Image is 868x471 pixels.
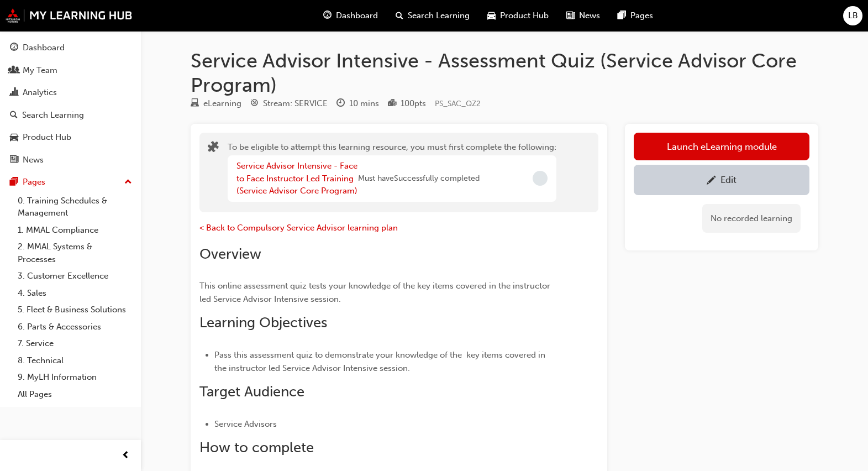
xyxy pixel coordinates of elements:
a: 2. MMAL Systems & Processes [13,238,136,268]
a: My Team [4,60,136,81]
a: News [4,150,136,170]
span: guage-icon [323,9,332,23]
div: eLearning [203,97,241,110]
span: Overview [199,245,261,263]
div: Dashboard [23,41,65,54]
img: mmal [6,8,133,23]
span: podium-icon [388,99,396,109]
span: Service Advisors [214,419,277,429]
span: search-icon [396,9,403,23]
span: target-icon [250,99,259,109]
span: news-icon [566,9,575,23]
div: Duration [336,97,379,111]
button: Pages [4,172,136,192]
span: Incomplete [533,171,548,186]
span: This online assessment quiz tests your knowledge of the key items covered in the instructor led S... [199,281,553,304]
div: 10 mins [349,97,379,110]
span: News [579,9,600,22]
div: My Team [23,64,57,77]
button: Launch eLearning module [634,133,809,160]
span: Search Learning [408,9,470,22]
span: pages-icon [618,9,626,23]
a: Analytics [4,82,136,103]
span: learningResourceType_ELEARNING-icon [191,99,199,109]
span: car-icon [10,133,18,143]
a: 0. Training Schedules & Management [13,192,136,222]
a: search-iconSearch Learning [387,4,478,27]
span: search-icon [10,111,18,121]
span: Learning resource code [435,99,481,108]
a: 8. Technical [13,352,136,369]
span: clock-icon [336,99,345,109]
span: LB [848,9,858,22]
a: 4. Sales [13,285,136,302]
a: < Back to Compulsory Service Advisor learning plan [199,223,398,233]
div: To be eligible to attempt this learning resource, you must first complete the following: [228,141,556,204]
span: up-icon [124,175,132,190]
span: Pass this assessment quiz to demonstrate your knowledge of the key items covered in the instructo... [214,350,548,373]
a: Dashboard [4,38,136,58]
span: Must have Successfully completed [358,172,480,185]
span: Pages [630,9,653,22]
span: pencil-icon [707,176,716,187]
a: 7. Service [13,335,136,352]
span: How to complete [199,439,314,456]
div: Stream [250,97,328,111]
span: Dashboard [336,9,378,22]
div: Points [388,97,426,111]
span: puzzle-icon [208,142,219,155]
h1: Service Advisor Intensive - Assessment Quiz (Service Advisor Core Program) [191,49,818,97]
div: No recorded learning [702,204,801,233]
a: 3. Customer Excellence [13,268,136,285]
span: news-icon [10,155,18,165]
a: news-iconNews [557,4,609,27]
div: Stream: SERVICE [263,97,328,110]
button: LB [843,6,862,25]
div: 100 pts [401,97,426,110]
div: Edit [720,174,737,185]
span: pages-icon [10,177,18,187]
span: Product Hub [500,9,549,22]
a: guage-iconDashboard [314,4,387,27]
span: prev-icon [122,449,130,463]
a: 5. Fleet & Business Solutions [13,301,136,318]
span: chart-icon [10,88,18,98]
a: 1. MMAL Compliance [13,222,136,239]
div: Pages [23,176,45,189]
div: News [23,154,44,166]
span: car-icon [487,9,496,23]
a: Service Advisor Intensive - Face to Face Instructor Led Training (Service Advisor Core Program) [236,161,357,196]
a: 9. MyLH Information [13,369,136,386]
a: 6. Parts & Accessories [13,318,136,336]
span: Learning Objectives [199,314,327,331]
a: Edit [634,165,809,195]
span: Target Audience [199,383,304,400]
a: Product Hub [4,127,136,148]
span: people-icon [10,66,18,76]
div: Type [191,97,241,111]
a: All Pages [13,386,136,403]
button: DashboardMy TeamAnalyticsSearch LearningProduct HubNews [4,35,136,172]
a: Search Learning [4,105,136,125]
div: Search Learning [22,109,84,122]
div: Product Hub [23,131,71,144]
div: Analytics [23,86,57,99]
span: guage-icon [10,43,18,53]
a: car-iconProduct Hub [478,4,557,27]
a: pages-iconPages [609,4,662,27]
